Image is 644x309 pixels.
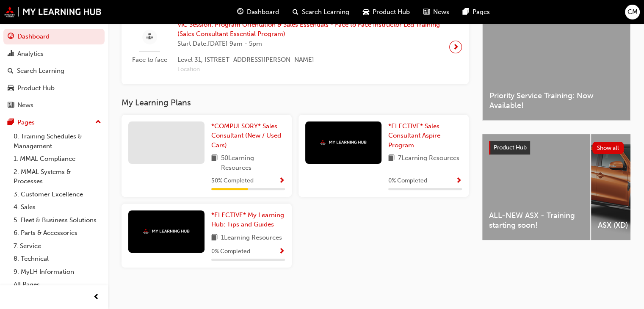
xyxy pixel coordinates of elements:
[423,7,430,17] span: news-icon
[3,115,105,130] button: Pages
[10,201,105,214] a: 4. Sales
[230,3,286,21] a: guage-iconDashboard
[463,7,469,17] span: pages-icon
[177,65,442,74] span: Location
[211,247,250,257] span: 0 % Completed
[10,278,105,291] a: All Pages
[221,233,282,243] span: 1 Learning Resources
[10,265,105,279] a: 9. MyLH Information
[8,50,14,58] span: chart-icon
[10,152,105,166] a: 1. MMAL Compliance
[456,3,497,21] a: pages-iconPages
[473,7,490,17] span: Pages
[146,32,153,42] span: sessionType_FACE_TO_FACE-icon
[279,248,285,256] span: Show Progress
[10,188,105,201] a: 3. Customer Excellence
[8,67,14,75] span: search-icon
[177,39,442,49] span: Start Date: [DATE] 9am - 5pm
[388,122,440,149] span: *ELECTIVE* Sales Consultant Aspire Program
[286,3,356,21] a: search-iconSearch Learning
[8,33,14,41] span: guage-icon
[302,7,349,17] span: Search Learning
[17,49,44,59] div: Analytics
[177,55,442,65] span: Level 31, [STREET_ADDRESS][PERSON_NAME]
[3,29,105,44] a: Dashboard
[8,119,14,127] span: pages-icon
[625,5,640,19] button: CM
[279,176,285,186] button: Show Progress
[211,153,218,172] span: book-icon
[211,176,254,186] span: 50 % Completed
[453,41,459,53] span: next-icon
[122,98,469,108] h3: My Learning Plans
[482,134,590,240] a: ALL-NEW ASX - Training starting soon!
[3,46,105,62] a: Analytics
[456,177,462,185] span: Show Progress
[3,97,105,113] a: News
[17,100,33,110] div: News
[3,27,105,115] button: DashboardAnalyticsSearch LearningProduct HubNews
[388,121,462,150] a: *ELECTIVE* Sales Consultant Aspire Program
[489,141,624,154] a: Product HubShow all
[388,176,427,186] span: 0 % Completed
[356,3,417,21] a: car-iconProduct Hub
[93,292,100,303] span: prev-icon
[10,130,105,152] a: 0. Training Schedules & Management
[211,121,285,150] a: *COMPULSORY* Sales Consultant (New / Used Cars)
[489,211,583,230] span: ALL-NEW ASX - Training starting soon!
[211,122,281,149] span: *COMPULSORY* Sales Consultant (New / Used Cars)
[8,85,14,92] span: car-icon
[211,211,284,229] span: *ELECTIVE* My Learning Hub: Tips and Guides
[398,153,459,164] span: 7 Learning Resources
[4,6,102,17] img: mmal
[10,214,105,227] a: 5. Fleet & Business Solutions
[10,166,105,188] a: 2. MMAL Systems & Processes
[95,117,101,128] span: up-icon
[417,3,456,21] a: news-iconNews
[489,91,623,110] span: Priority Service Training: Now Available!
[17,66,64,76] div: Search Learning
[221,153,285,172] span: 50 Learning Resources
[17,118,35,127] div: Pages
[279,177,285,185] span: Show Progress
[388,153,395,164] span: book-icon
[17,83,55,93] div: Product Hub
[279,246,285,257] button: Show Progress
[128,55,171,65] span: Face to face
[128,17,462,78] a: Face to faceVIC Session: Program Orientation & Sales Essentials - Face to Face Instructor Led Tra...
[456,176,462,186] button: Show Progress
[8,102,14,109] span: news-icon
[211,233,218,243] span: book-icon
[10,226,105,240] a: 6. Parts & Accessories
[320,140,367,145] img: mmal
[3,63,105,79] a: Search Learning
[433,7,449,17] span: News
[10,252,105,265] a: 8. Technical
[494,144,527,151] span: Product Hub
[143,229,190,234] img: mmal
[373,7,410,17] span: Product Hub
[592,142,624,154] button: Show all
[3,80,105,96] a: Product Hub
[293,7,299,17] span: search-icon
[177,20,442,39] span: VIC Session: Program Orientation & Sales Essentials - Face to Face Instructor Led Training (Sales...
[237,7,243,17] span: guage-icon
[211,210,285,229] a: *ELECTIVE* My Learning Hub: Tips and Guides
[247,7,279,17] span: Dashboard
[10,240,105,253] a: 7. Service
[363,7,369,17] span: car-icon
[627,7,638,17] span: CM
